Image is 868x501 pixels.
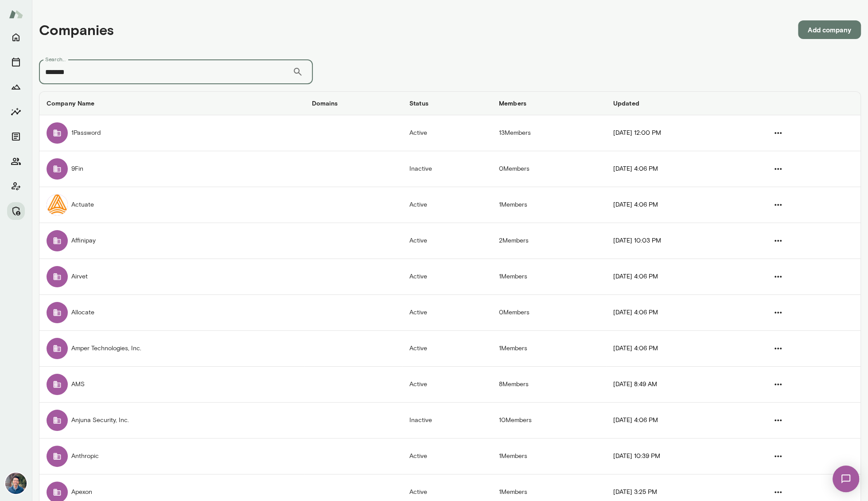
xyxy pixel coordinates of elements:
td: [DATE] 4:06 PM [606,151,757,187]
td: [DATE] 4:06 PM [606,331,757,367]
td: Allocate [39,295,304,331]
h6: Status [409,99,485,108]
td: Amper Technologies, Inc. [39,331,304,367]
td: [DATE] 4:06 PM [606,259,757,295]
td: Active [402,331,492,367]
td: Active [402,223,492,259]
td: Active [402,187,492,223]
h6: Company Name [47,99,297,108]
td: 1Password [39,115,304,151]
td: [DATE] 4:06 PM [606,403,757,438]
td: Actuate [39,187,304,223]
button: Members [7,153,25,170]
td: [DATE] 10:03 PM [606,223,757,259]
td: [DATE] 8:49 AM [606,367,757,403]
td: 9Fin [39,151,304,187]
td: 2 Members [492,223,606,259]
button: Manage [7,202,25,220]
td: 10 Members [492,403,606,438]
td: 1 Members [492,438,606,474]
td: [DATE] 4:06 PM [606,187,757,223]
td: [DATE] 4:06 PM [606,295,757,331]
h6: Domains [311,99,395,108]
td: Active [402,115,492,151]
button: Add company [798,20,861,39]
td: Anthropic [39,438,304,474]
td: 1 Members [492,331,606,367]
td: [DATE] 12:00 PM [606,115,757,151]
td: 1 Members [492,187,606,223]
td: [DATE] 10:39 PM [606,438,757,474]
button: Sessions [7,53,25,71]
td: Inactive [402,403,492,438]
button: Documents [7,128,25,145]
td: Airvet [39,259,304,295]
td: 1 Members [492,259,606,295]
td: Affinipay [39,223,304,259]
td: 0 Members [492,151,606,187]
img: Alex Yu [5,473,27,494]
h6: Members [499,99,599,108]
td: Anjuna Security, Inc. [39,403,304,438]
td: Active [402,438,492,474]
td: 0 Members [492,295,606,331]
button: Home [7,28,25,46]
button: Client app [7,177,25,195]
button: Insights [7,103,25,121]
h6: Updated [613,99,750,108]
td: AMS [39,367,304,403]
img: Mento [9,6,23,23]
td: 8 Members [492,367,606,403]
td: Active [402,295,492,331]
td: 13 Members [492,115,606,151]
td: Inactive [402,151,492,187]
td: Active [402,259,492,295]
td: Active [402,367,492,403]
button: Growth Plan [7,78,25,96]
label: Search... [45,55,66,63]
h4: Companies [39,21,114,38]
